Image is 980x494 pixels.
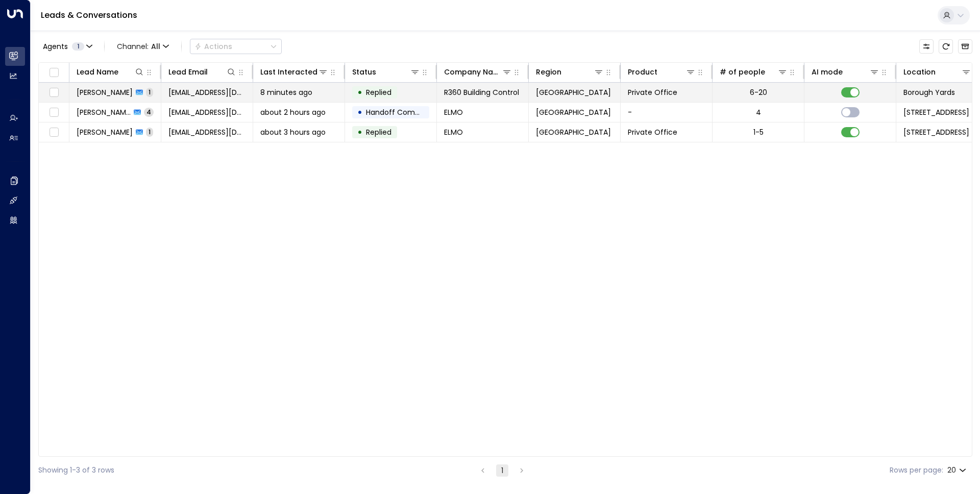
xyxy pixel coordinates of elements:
[366,107,438,117] span: Handoff Completed
[144,108,154,116] span: 4
[444,66,502,78] div: Company Name
[190,39,282,54] div: Button group with a nested menu
[168,66,236,78] div: Lead Email
[753,127,764,137] div: 1-5
[77,87,133,97] span: Martin Smith
[903,87,955,97] span: Borough Yards
[352,66,420,78] div: Status
[536,107,611,117] span: London
[890,465,943,476] label: Rows per page:
[168,127,246,137] span: emma.chandler95@outlook.com
[47,66,60,79] span: Toggle select all
[903,107,969,117] span: 20 Eastbourne Terrace
[366,127,391,137] span: Replied
[476,464,528,477] nav: pagination navigation
[77,107,131,117] span: Emma Chandler
[812,66,879,78] div: AI mode
[628,127,677,137] span: Private Office
[77,66,118,78] div: Lead Name
[38,465,114,476] div: Showing 1-3 of 3 rows
[43,43,68,50] span: Agents
[72,42,84,51] span: 1
[168,107,246,117] span: emma.chandler95@outlook.com
[947,463,968,478] div: 20
[903,66,971,78] div: Location
[38,39,96,54] button: Agents1
[357,123,362,141] div: •
[77,127,133,137] span: Emma Chandler
[352,66,376,78] div: Status
[536,87,611,97] span: London
[113,39,173,54] span: Channel:
[536,66,604,78] div: Region
[168,66,208,78] div: Lead Email
[444,66,512,78] div: Company Name
[750,87,767,97] div: 6-20
[444,107,463,117] span: ELMO
[628,87,677,97] span: Private Office
[621,103,713,122] td: -
[190,39,282,54] button: Actions
[260,107,326,117] span: about 2 hours ago
[194,42,232,51] div: Actions
[260,87,312,97] span: 8 minutes ago
[146,88,153,96] span: 1
[628,66,657,78] div: Product
[720,66,765,78] div: # of people
[444,127,463,137] span: ELMO
[628,66,696,78] div: Product
[47,86,60,99] span: Toggle select row
[812,66,843,78] div: AI mode
[260,66,317,78] div: Last Interacted
[444,87,519,97] span: R360 Building Control
[366,87,391,97] span: Replied
[47,106,60,119] span: Toggle select row
[151,42,160,51] span: All
[919,39,934,54] button: Customize
[77,66,144,78] div: Lead Name
[113,39,173,54] button: Channel:All
[903,127,969,137] span: 20 Eastbourne Terrace
[260,66,328,78] div: Last Interacted
[958,39,972,54] button: Archived Leads
[939,39,953,54] span: Refresh
[536,66,561,78] div: Region
[357,84,362,101] div: •
[903,66,936,78] div: Location
[146,128,153,136] span: 1
[41,9,137,21] a: Leads & Conversations
[260,127,326,137] span: about 3 hours ago
[496,464,508,477] button: page 1
[168,87,246,97] span: martinsmith@r360group.com
[47,126,60,139] span: Toggle select row
[536,127,611,137] span: London
[357,104,362,121] div: •
[756,107,761,117] div: 4
[720,66,788,78] div: # of people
